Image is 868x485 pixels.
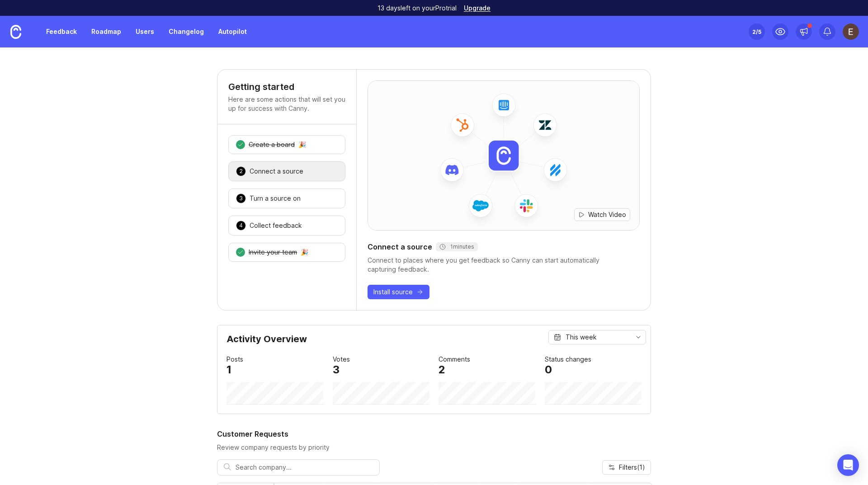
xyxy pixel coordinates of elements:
[10,25,21,39] img: Canny Home
[213,24,252,40] a: Autopilot
[250,221,302,230] div: Collect feedback
[837,454,859,476] div: Open Intercom Messenger
[226,354,243,364] div: Posts
[250,194,301,203] div: Turn a source on
[226,364,231,375] div: 1
[226,334,642,351] div: Activity Overview
[631,334,646,341] svg: toggle icon
[41,24,82,40] a: Feedback
[228,95,345,113] p: Here are some actions that will set you up for success with Canny.
[217,428,651,439] h2: Customer Requests
[236,221,246,231] div: 4
[249,248,297,257] div: Invite your team
[301,249,308,255] div: 🎉
[752,25,761,38] div: 2 /5
[368,241,640,252] div: Connect a source
[368,256,640,274] div: Connect to places where you get feedback so Canny can start automatically capturing feedback.
[619,463,645,472] span: Filters
[439,243,474,250] div: 1 minutes
[236,193,246,203] div: 3
[163,24,209,40] a: Changelog
[545,364,552,375] div: 0
[130,24,160,40] a: Users
[377,4,457,13] p: 13 days left on your Pro trial
[236,462,373,472] input: Search company...
[637,463,645,471] span: ( 1 )
[217,443,651,452] p: Review company requests by priority
[333,364,340,375] div: 3
[566,332,597,342] div: This week
[333,354,350,364] div: Votes
[86,24,127,40] a: Roadmap
[588,210,626,219] span: Watch Video
[249,140,295,149] div: Create a board
[373,287,413,297] span: Install source
[368,74,639,237] img: installed-source-hero-8cc2ac6e746a3ed68ab1d0118ebd9805.png
[439,364,445,375] div: 2
[602,460,651,475] button: Filters(1)
[250,167,303,176] div: Connect a source
[368,285,429,299] button: Install source
[228,80,345,93] h4: Getting started
[298,141,306,148] div: 🎉
[749,24,765,40] button: 2/5
[545,354,591,364] div: Status changes
[464,5,491,11] a: Upgrade
[439,354,470,364] div: Comments
[236,166,246,176] div: 2
[574,208,630,221] button: Watch Video
[843,24,859,40] img: Елена Кушпель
